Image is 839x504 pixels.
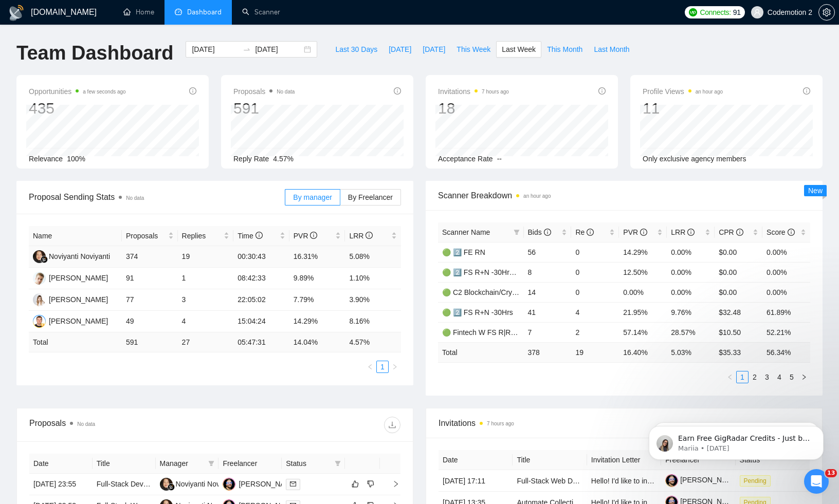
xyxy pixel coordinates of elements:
span: 100% [67,155,85,163]
a: [PERSON_NAME] [665,476,739,484]
iframe: To enrich screen reader interactions, please activate Accessibility in Grammarly extension settings [633,404,839,476]
img: DK [33,293,46,306]
th: Replies [178,226,234,246]
span: info-circle [803,87,810,95]
th: Title [93,454,156,474]
div: Noviyanti Noviyanti [49,251,110,262]
a: NNNoviyanti Noviyanti [160,479,237,488]
span: LRR [671,228,695,236]
span: Scanner Name [442,228,490,236]
span: info-circle [736,229,743,236]
td: 08:42:33 [233,268,289,289]
li: 4 [773,371,786,383]
td: 4.57 % [345,332,401,352]
span: [DATE] [423,44,445,55]
th: Freelancer [218,454,282,474]
td: 0 [571,242,619,262]
span: Reply Rate [233,155,269,163]
td: 8.16% [345,311,401,332]
td: 49 [122,311,178,332]
span: Last Week [502,44,536,55]
span: 91 [733,7,741,18]
td: 7.79% [289,289,345,311]
span: info-circle [189,87,196,95]
img: c1JHdaSHkt7dcrcq9EHYceG5-wnZmozaSCRwPR4S2LomExydTc-TLZg6qEo8We9I8Q [665,474,678,487]
button: This Month [541,41,588,58]
a: Full-Stack Web Developer Needed for Secure AI-Powered Witness Statement Portal (UK Law) [517,477,817,485]
td: Total [438,342,524,362]
span: filter [208,460,214,466]
time: a few seconds ago [83,89,125,95]
button: Last Week [496,41,541,58]
a: SK[PERSON_NAME] [33,316,108,325]
input: Start date [192,44,239,55]
td: 00:30:43 [233,246,289,268]
td: 27 [178,332,234,352]
span: This Month [547,44,582,55]
td: 4 [571,302,619,322]
span: right [384,480,399,488]
div: 435 [29,99,126,118]
td: 0.00% [667,282,715,302]
div: Noviyanti Noviyanti [176,478,237,490]
div: [PERSON_NAME] [49,294,108,305]
div: 11 [643,99,723,118]
td: 0.00% [667,262,715,282]
td: 56 [524,242,572,262]
span: PVR [623,228,647,236]
td: [DATE] 23:55 [29,474,93,495]
button: Last 30 Days [330,41,383,58]
img: upwork-logo.png [689,8,697,16]
a: NNNoviyanti Noviyanti [33,252,110,260]
th: Manager [156,454,219,474]
td: 56.34 % [762,342,810,362]
span: Time [238,232,262,240]
td: Full-Stack Web Developer Needed for Secure AI-Powered Witness Statement Portal (UK Law) [513,470,587,492]
span: left [367,364,373,370]
span: Last 30 Days [335,44,377,55]
span: This Week [457,44,490,55]
a: 🟢 C2 Blockchain/Crypto of US FS R+N [442,288,570,296]
iframe: Intercom live chat [804,469,829,494]
span: mail [290,481,296,487]
span: filter [512,225,522,240]
td: 374 [122,246,178,268]
span: filter [333,456,343,471]
th: Invitation Letter [587,450,661,470]
td: $0.00 [715,262,762,282]
li: Next Page [798,371,810,383]
span: filter [206,456,216,471]
td: 12.50% [619,262,667,282]
a: 3 [761,371,773,383]
th: Date [439,450,513,470]
td: 22:05:02 [233,289,289,311]
a: Full-Stack Developer Needed to Build a Booking Marketplace MVP [97,480,309,488]
td: 14.29% [619,242,667,262]
a: 5 [786,371,797,383]
span: info-circle [587,229,594,236]
td: 28.57% [667,322,715,342]
td: 7 [524,322,572,342]
span: Acceptance Rate [438,155,493,163]
span: -- [497,155,502,163]
td: 0.00% [619,282,667,302]
span: info-circle [366,232,373,239]
span: No data [277,89,295,95]
span: No data [126,195,144,201]
img: logo [8,5,25,21]
span: Score [767,228,794,236]
span: swap-right [243,45,251,53]
time: 7 hours ago [482,89,509,95]
td: 0.00% [762,262,810,282]
img: DB [33,272,46,285]
td: 2 [571,322,619,342]
td: 52.21% [762,322,810,342]
span: Connects: [700,7,731,18]
a: 🟢 2️⃣ FS R+N -30Hrs SHCL [442,268,534,276]
span: CPR [719,228,743,236]
a: 2 [749,371,760,383]
span: setting [819,8,834,16]
th: Date [29,454,93,474]
a: 1 [377,361,388,372]
div: 18 [438,99,509,118]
